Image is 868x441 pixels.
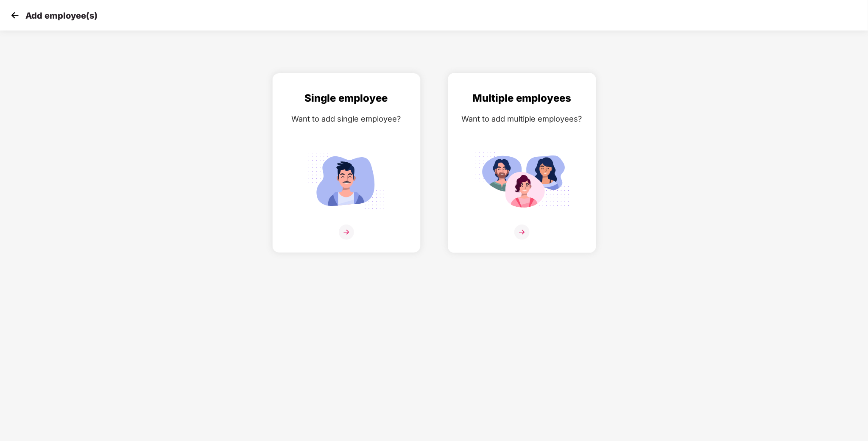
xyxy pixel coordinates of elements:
[339,225,354,240] img: svg+xml;base64,PHN2ZyB4bWxucz0iaHR0cDovL3d3dy53My5vcmcvMjAwMC9zdmciIHdpZHRoPSIzNiIgaGVpZ2h0PSIzNi...
[8,9,21,22] img: svg+xml;base64,PHN2ZyB4bWxucz0iaHR0cDovL3d3dy53My5vcmcvMjAwMC9zdmciIHdpZHRoPSIzMCIgaGVpZ2h0PSIzMC...
[281,113,412,125] div: Want to add single employee?
[457,113,587,125] div: Want to add multiple employees?
[514,225,530,240] img: svg+xml;base64,PHN2ZyB4bWxucz0iaHR0cDovL3d3dy53My5vcmcvMjAwMC9zdmciIHdpZHRoPSIzNiIgaGVpZ2h0PSIzNi...
[457,90,587,106] div: Multiple employees
[281,90,412,106] div: Single employee
[25,11,98,21] p: Add employee(s)
[299,148,394,214] img: svg+xml;base64,PHN2ZyB4bWxucz0iaHR0cDovL3d3dy53My5vcmcvMjAwMC9zdmciIGlkPSJTaW5nbGVfZW1wbG95ZWUiIH...
[474,148,569,214] img: svg+xml;base64,PHN2ZyB4bWxucz0iaHR0cDovL3d3dy53My5vcmcvMjAwMC9zdmciIGlkPSJNdWx0aXBsZV9lbXBsb3llZS...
